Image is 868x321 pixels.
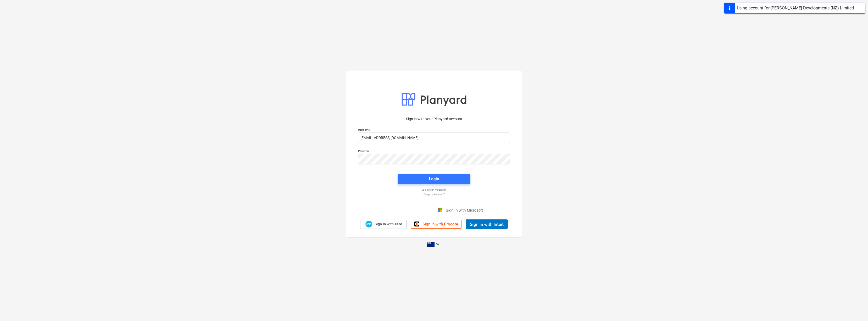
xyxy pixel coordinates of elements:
div: Using account for [PERSON_NAME] Developments (NZ) Limited [737,5,854,11]
div: Login [429,175,439,182]
span: Sign in with Xero [375,222,402,226]
a: Sign in with Procore [411,220,461,229]
a: Log in with magic link [355,188,513,191]
iframe: Sign in with Google Button [379,204,432,216]
span: Sign in with Microsoft [446,208,483,212]
input: Username [358,132,510,143]
span: Sign in with Procore [422,222,458,226]
i: keyboard_arrow_down [435,241,441,247]
p: Sign in with your Planyard account [358,116,510,122]
img: Xero logo [365,221,372,228]
img: Microsoft logo [437,207,443,213]
p: Username [358,128,510,132]
a: Sign in with Xero [360,220,407,229]
p: Password [358,149,510,154]
a: Forgot password? [355,192,513,196]
button: Login [398,174,470,184]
